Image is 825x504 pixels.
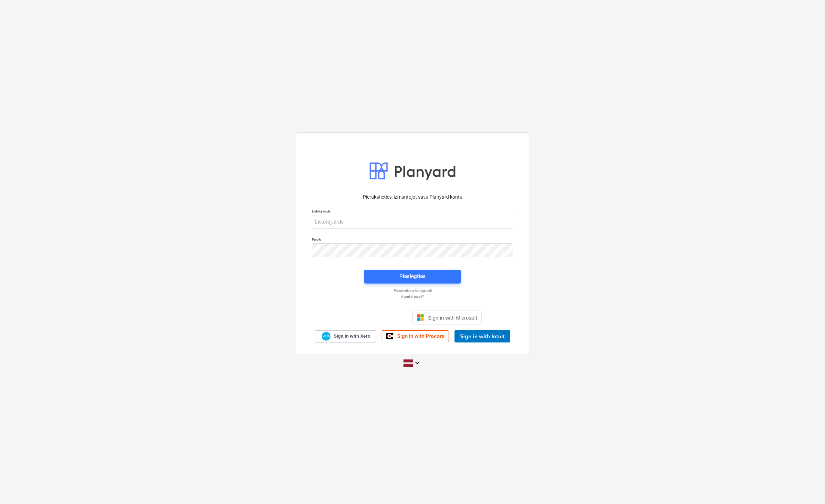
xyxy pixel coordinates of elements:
p: Parole [312,237,513,243]
p: Lietotājvārds [312,209,513,215]
span: Sign in with Xero [334,333,370,339]
div: Pieslēgties [399,272,426,281]
iframe: Chat Widget [790,471,825,504]
img: Microsoft logo [417,314,424,321]
img: Xero logo [322,332,331,341]
a: Aizmirsi paroli? [308,294,517,299]
span: Sign in with Procore [397,333,444,339]
iframe: Sign in with Google Button [340,310,410,325]
a: Piesakieties ar burvju saiti [308,288,517,293]
a: Sign in with Xero [315,330,376,342]
span: Sign in with Microsoft [428,315,477,321]
input: Lietotājvārds [312,215,513,229]
a: Sign in with Procore [382,330,449,342]
i: keyboard_arrow_down [413,359,422,367]
button: Pieslēgties [364,270,461,284]
p: Pierakstieties, izmantojot savu Planyard kontu [312,193,513,201]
